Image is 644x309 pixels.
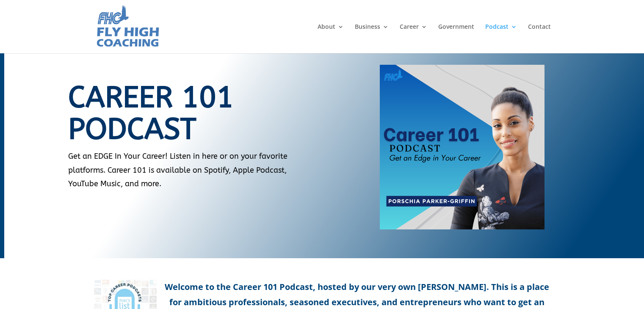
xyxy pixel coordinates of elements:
[318,24,344,53] a: About
[528,24,551,53] a: Contact
[400,24,427,53] a: Career
[380,65,544,229] img: Career 101 Podcast
[68,80,234,146] span: Career 101 Podcast
[68,149,304,190] p: Get an EDGE In Your Career! Listen in here or on your favorite platforms. Career 101 is available...
[485,24,517,53] a: Podcast
[95,4,160,49] img: Fly High Coaching
[355,24,389,53] a: Business
[438,24,474,53] a: Government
